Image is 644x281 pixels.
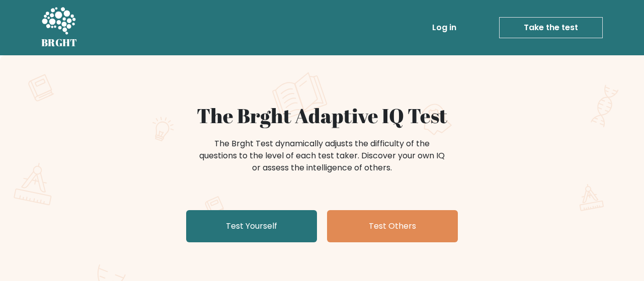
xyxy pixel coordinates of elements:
[76,104,568,128] h1: The Brght Adaptive IQ Test
[327,210,458,242] a: Test Others
[41,37,77,49] h5: BRGHT
[41,4,77,51] a: BRGHT
[186,210,317,242] a: Test Yourself
[499,17,603,38] a: Take the test
[196,138,448,174] div: The Brght Test dynamically adjusts the difficulty of the questions to the level of each test take...
[428,18,460,38] a: Log in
